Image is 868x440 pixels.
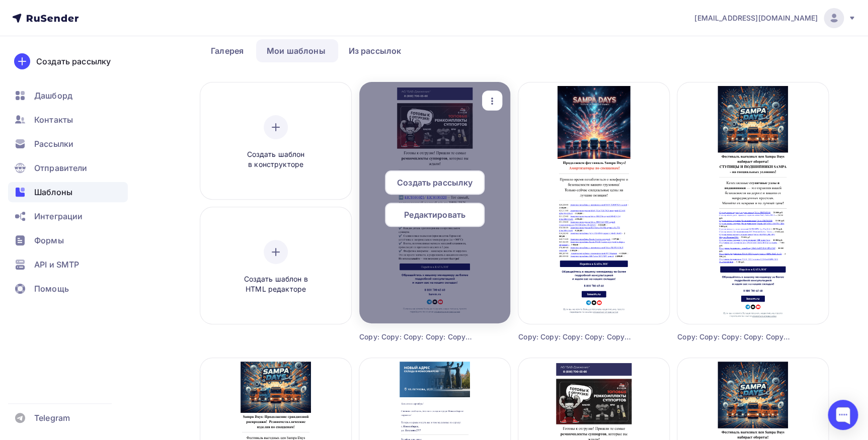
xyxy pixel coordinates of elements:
[677,332,791,342] div: Copy: Copy: Copy: Copy: Copy: Copy: Copy: Copy: Copy: Copy: Copy: Copy: Copy: Copy: Copy: Copy: C...
[34,258,79,271] span: API и SMTP
[359,332,472,342] div: Copy: Copy: Copy: Copy: Copy: Copy: Copy: Copy: Copy: Copy: Copy: Copy: Copy: Copy: Copy: Copy: C...
[694,13,818,23] span: [EMAIL_ADDRESS][DOMAIN_NAME]
[228,149,324,170] span: Создать шаблон в конструкторе
[34,283,69,295] span: Помощь
[518,332,632,342] div: Copy: Copy: Copy: Copy: Copy: Copy: Copy: Copy: Copy: Copy: Copy: Copy: Copy: Copy: Copy: Copy: C...
[34,90,72,102] span: Дашборд
[34,210,83,222] span: Интеграции
[34,234,64,246] span: Формы
[34,114,73,126] span: Контакты
[36,55,111,67] div: Создать рассылку
[8,134,128,154] a: Рассылки
[8,110,128,130] a: Контакты
[8,85,128,106] a: Дашборд
[8,182,128,202] a: Шаблоны
[34,138,73,150] span: Рассылки
[694,8,856,28] a: [EMAIL_ADDRESS][DOMAIN_NAME]
[338,39,412,62] a: Из рассылок
[8,158,128,178] a: Отправители
[397,177,472,189] span: Создать рассылку
[34,412,70,424] span: Telegram
[228,274,324,295] span: Создать шаблон в HTML редакторе
[256,39,336,62] a: Мои шаблоны
[34,186,72,198] span: Шаблоны
[8,230,128,250] a: Формы
[404,209,465,221] span: Редактировать
[34,162,88,174] span: Отправители
[200,39,254,62] a: Галерея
